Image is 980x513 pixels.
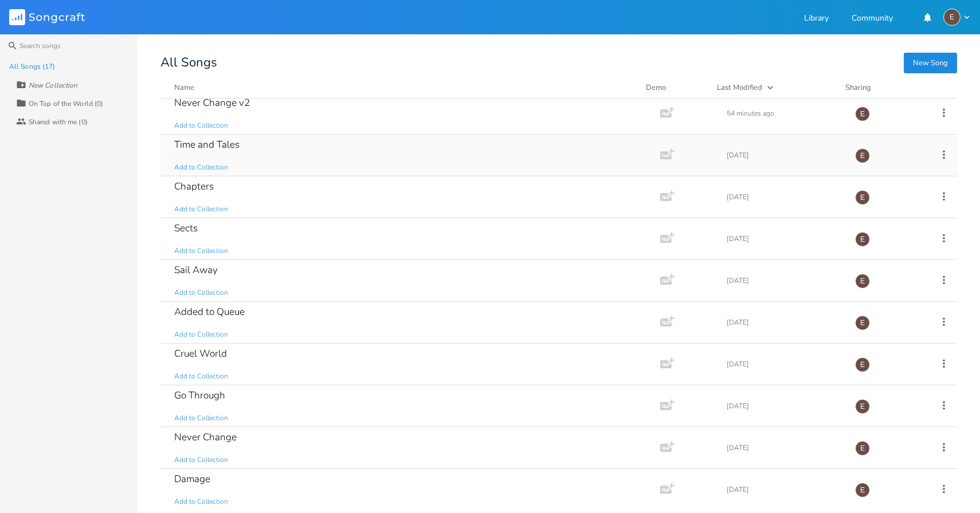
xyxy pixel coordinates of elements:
[174,82,632,93] button: Name
[174,265,218,275] div: Sail Away
[727,235,841,242] div: [DATE]
[727,402,841,409] div: [DATE]
[174,497,228,507] span: Add to Collection
[727,319,841,326] div: [DATE]
[174,474,210,484] div: Damage
[29,82,77,89] div: New Collection
[855,315,870,330] div: edward
[855,441,870,456] div: edward
[174,181,214,191] div: Chapters
[855,399,870,414] div: edward
[9,63,55,70] div: All Songs (17)
[855,106,870,121] div: edward
[727,361,841,368] div: [DATE]
[855,357,870,372] div: edward
[727,194,841,200] div: [DATE]
[174,163,228,172] span: Add to Collection
[727,110,841,117] div: 54 minutes ago
[160,57,957,68] div: All Songs
[174,246,228,256] span: Add to Collection
[174,223,198,233] div: Sects
[174,413,228,423] span: Add to Collection
[943,9,971,26] button: E
[174,372,228,381] span: Add to Collection
[727,152,841,159] div: [DATE]
[29,119,88,125] div: Shared with me (0)
[855,232,870,247] div: edward
[727,486,841,493] div: [DATE]
[855,190,870,205] div: edward
[174,288,228,298] span: Add to Collection
[174,82,194,93] div: Name
[646,82,703,93] div: Demo
[727,277,841,284] div: [DATE]
[174,330,228,340] span: Add to Collection
[174,432,237,442] div: Never Change
[29,100,103,107] div: On Top of the World (0)
[855,483,870,498] div: edward
[717,82,762,93] div: Last Modified
[717,82,832,93] button: Last Modified
[174,307,245,317] div: Added to Queue
[855,274,870,289] div: edward
[845,82,914,93] div: Sharing
[174,390,225,400] div: Go Through
[904,53,957,73] button: New Song
[174,349,227,358] div: Cruel World
[852,14,893,24] a: Community
[804,14,829,24] a: Library
[727,444,841,451] div: [DATE]
[174,204,228,214] span: Add to Collection
[174,98,250,108] div: Never Change v2
[943,9,961,26] div: edward
[174,140,240,149] div: Time and Tales
[174,455,228,465] span: Add to Collection
[174,121,228,131] span: Add to Collection
[855,148,870,163] div: edward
